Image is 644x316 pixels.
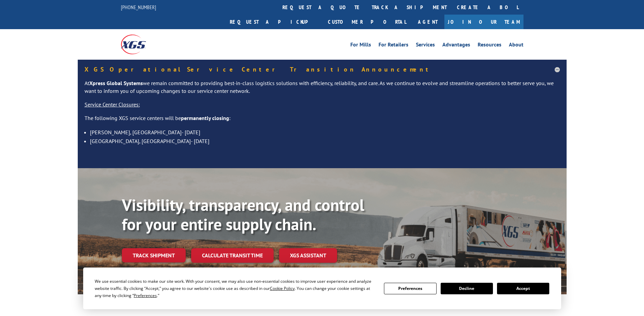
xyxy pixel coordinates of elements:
strong: Xpress Global Systems [89,80,143,86]
span: Preferences [134,293,157,298]
a: For Retailers [379,42,408,50]
a: Resources [478,42,501,50]
p: The following XGS service centers will be : [85,114,560,128]
a: About [509,42,523,50]
button: Decline [441,283,493,294]
a: Calculate transit time [191,248,274,263]
a: Agent [411,15,444,29]
button: Accept [497,283,549,294]
a: For Mills [350,42,371,50]
div: We use essential cookies to make our site work. With your consent, we may also use non-essential ... [95,278,376,299]
b: Visibility, transparency, and control for your entire supply chain. [122,194,364,235]
p: At we remain committed to providing best-in-class logistics solutions with efficiency, reliabilit... [85,79,560,101]
span: Cookie Policy [270,285,295,291]
div: Cookie Consent Prompt [83,268,561,309]
a: Track shipment [122,248,186,262]
a: [PHONE_NUMBER] [121,4,156,11]
a: Services [416,42,435,50]
h5: XGS Operational Service Center Transition Announcement [85,66,560,73]
li: [GEOGRAPHIC_DATA], [GEOGRAPHIC_DATA]- [DATE] [90,137,560,145]
u: Service Center Closures: [85,101,140,108]
li: [PERSON_NAME], [GEOGRAPHIC_DATA]- [DATE] [90,128,560,137]
a: Request a pickup [225,15,323,29]
a: Advantages [442,42,470,50]
a: Customer Portal [323,15,411,29]
button: Preferences [384,283,436,294]
a: XGS ASSISTANT [279,248,337,263]
strong: permanently closing [181,115,229,121]
a: Join Our Team [444,15,523,29]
